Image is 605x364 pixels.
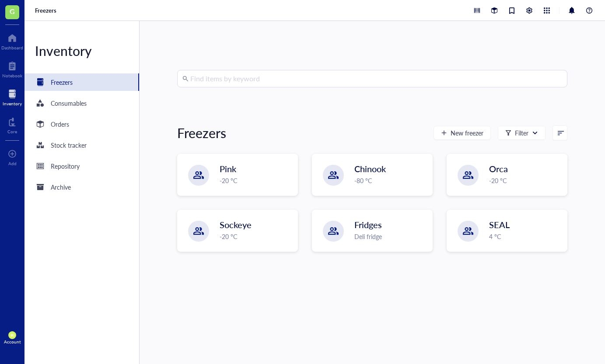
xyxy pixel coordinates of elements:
[220,218,252,231] span: Sockeye
[24,42,139,59] div: Inventory
[515,128,528,138] div: Filter
[24,94,139,112] a: Consumables
[354,163,386,175] span: Chinook
[4,339,21,344] div: Account
[354,218,382,231] span: Fridges
[3,87,22,106] a: Inventory
[451,129,483,136] span: New freezer
[35,7,58,14] a: Freezers
[51,77,73,87] div: Freezers
[177,124,226,142] div: Freezers
[51,119,69,129] div: Orders
[489,163,508,175] span: Orca
[1,45,23,50] div: Dashboard
[24,73,139,91] a: Freezers
[24,115,139,133] a: Orders
[8,161,17,166] div: Add
[51,161,80,171] div: Repository
[24,157,139,175] a: Repository
[51,182,71,192] div: Archive
[51,140,87,150] div: Stock tracker
[2,73,22,78] div: Notebook
[354,176,427,185] div: -80 °C
[220,163,236,175] span: Pink
[2,59,22,78] a: Notebook
[10,333,14,337] span: BG
[3,101,22,106] div: Inventory
[10,6,15,17] span: G
[24,178,139,196] a: Archive
[24,136,139,154] a: Stock tracker
[434,126,491,140] button: New freezer
[51,98,87,108] div: Consumables
[220,176,292,185] div: -20 °C
[220,232,292,241] div: -20 °C
[489,232,562,241] div: 4 °C
[7,115,17,134] a: Core
[354,232,427,241] div: Deli fridge
[7,129,17,134] div: Core
[1,31,23,50] a: Dashboard
[489,176,562,185] div: -20 °C
[489,218,510,231] span: SEAL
